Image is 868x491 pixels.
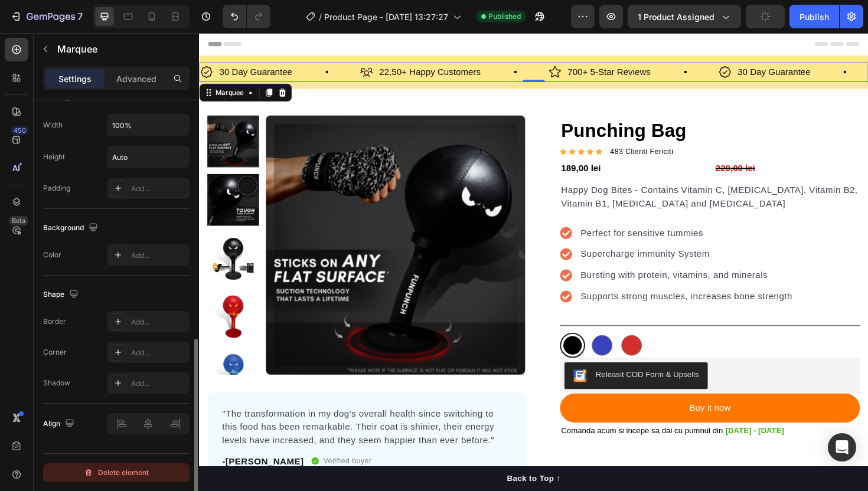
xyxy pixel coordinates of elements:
span: [DATE] - [DATE] [557,416,619,425]
span: Published [488,11,521,22]
div: Color [43,250,61,260]
button: Delete element [43,463,190,482]
p: Settings [58,73,92,85]
div: Back to Top ↑ [326,466,383,478]
h1: Punching Bag [382,87,700,119]
div: Width [43,120,63,130]
p: 7 [77,9,83,24]
div: Add... [131,184,187,194]
p: Supports strong muscles, increases bone strength [404,272,628,286]
div: 220,00 lei [546,134,700,153]
div: Releasit COD Form & Upsells [420,356,529,368]
div: Marquee [15,58,50,68]
div: Corner [43,347,67,358]
span: Comanda acum si incepe sa dai cu pumnul din [383,416,554,425]
span: 1 product assigned [638,11,714,23]
p: 483 Clienti Fericiti [435,120,502,132]
span: Product Page - [DATE] 13:27:27 [324,11,448,23]
span: / [319,11,322,23]
div: Height [43,152,65,162]
div: Add... [131,378,187,389]
div: 450 [11,126,28,135]
div: Border [43,316,66,327]
iframe: Design area [199,33,868,491]
p: Supercharge immunity System [404,227,628,241]
p: Perfect for sensitive tummies [404,205,628,219]
div: Buy it now [519,389,563,406]
button: 1 product assigned [628,5,741,28]
div: Publish [800,11,829,23]
p: -[PERSON_NAME] [24,447,111,461]
button: Publish [789,5,839,28]
div: Beta [9,216,28,225]
div: Align [43,416,77,432]
div: Shadow [43,378,70,388]
div: Add... [131,317,187,328]
p: "The transformation in my dog's overall health since switching to this food has been remarkable. ... [24,396,330,438]
img: CKKYs5695_ICEAE=.webp [396,356,410,370]
div: 189,00 lei [382,134,536,153]
p: Happy Dog Bites - Contains Vitamin C, [MEDICAL_DATA], Vitamin B2, Vitamin B1, [MEDICAL_DATA] and ... [383,159,699,188]
p: Bursting with protein, vitamins, and minerals [404,250,628,264]
p: Verified buyer [132,447,183,459]
input: Auto [107,146,189,168]
div: Shape [43,287,81,303]
input: Auto [107,114,189,136]
p: 700+ 5-Star Reviews [390,33,478,50]
p: 30 Day Guarantee [570,33,648,50]
p: Advanced [116,73,156,85]
div: Delete element [84,466,149,480]
div: Padding [43,183,70,194]
button: Releasit COD Form & Upsells [387,349,539,377]
div: Background [43,220,100,236]
div: Add... [131,348,187,358]
p: Marquee [57,42,185,56]
div: Open Intercom Messenger [828,433,856,461]
button: Buy it now [382,382,700,413]
button: 7 [5,5,88,28]
div: Undo/Redo [223,5,270,28]
div: Add... [131,250,187,261]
